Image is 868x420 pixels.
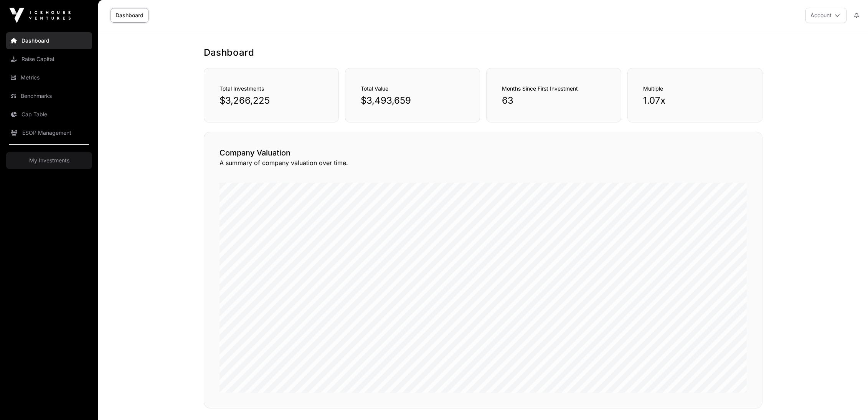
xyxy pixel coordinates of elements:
[204,46,762,59] h1: Dashboard
[6,69,92,86] a: Metrics
[502,85,578,92] span: Months Since First Investment
[361,94,464,107] p: $3,493,659
[111,8,149,23] a: Dashboard
[805,8,847,23] button: Account
[643,94,747,107] p: 1.07x
[643,85,663,92] span: Multiple
[219,158,747,167] p: A summary of company valuation over time.
[9,8,71,23] img: Icehouse Ventures Logo
[6,152,92,169] a: My Investments
[219,147,747,158] h2: Company Valuation
[219,94,323,107] p: $3,266,225
[219,85,264,92] span: Total Investments
[6,88,92,104] a: Benchmarks
[502,94,606,107] p: 63
[6,32,92,49] a: Dashboard
[6,106,92,123] a: Cap Table
[830,383,868,420] iframe: Chat Widget
[6,124,92,141] a: ESOP Management
[361,85,388,92] span: Total Value
[6,51,92,68] a: Raise Capital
